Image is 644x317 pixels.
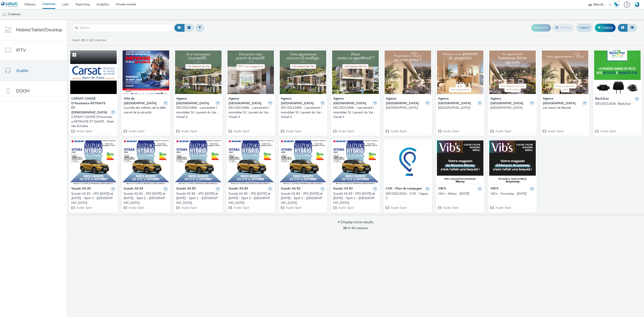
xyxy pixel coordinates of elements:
[124,186,143,191] strong: Suzuki AS 83
[229,186,248,191] strong: Suzuki AS 83
[124,96,162,106] strong: Ville de [GEOGRAPHIC_DATA]
[227,50,274,94] img: DEV20213456 - Lancement Immobilier St. Laurent du Var - Visuel 3 visual
[495,206,511,210] span: Audio Spot
[16,27,62,33] span: Mobile/Tablet/Desktop
[280,50,326,94] img: DEV20213456 - Lancement Immobilier St. Laurent du Var - Visuel 2 visual
[176,106,219,119] div: DEV20213456 - Lancement Immobilier St. Laurent du Var - Visuel 4
[338,129,354,133] span: Audio Spot
[124,191,166,205] div: Suzuki AS 83 - JPO [DATE] et [DATE] - Spot 2 - [GEOGRAPHIC_DATA]
[543,106,587,110] a: Les hauts de Besset
[594,50,641,94] img: DEV20213426 -Back2car visual
[333,186,353,191] strong: Suzuki AS 83
[124,106,166,115] div: Journée des métiers de la défense et de la sécurité
[600,129,616,133] span: Audio Spot
[437,50,483,94] img: Les Hauts de Besset visual
[175,50,222,94] img: DEV20213456 - Lancement Immobilier St. Laurent du Var - Visuel 4 visual
[386,96,424,106] strong: Agence [GEOGRAPHIC_DATA]
[437,140,483,184] img: Vib's - Marzy - Septembre 2025 visual
[343,226,368,230] span: of 46 creatives
[233,129,249,133] span: Audio Spot
[123,140,169,184] img: Suzuki AS 83 - JPO 13 et 14 septembre - Spot 2 - Draguignan visual
[386,191,428,201] div: DEV20213319 - CVR - Vague 2
[176,191,220,205] a: Suzuki AS 83 - JPO [DATE] et [DATE] - Spot 1 - [GEOGRAPHIC_DATA]
[489,140,536,184] img: Vib's - Arconnay - Septembre 2025 visual
[333,96,371,106] strong: Agence [GEOGRAPHIC_DATA]
[1,2,18,7] img: undefined Logo
[281,106,325,119] a: DEV20213456 - Lancement Immobilier St. Laurent du Var - Visuel 2
[390,206,407,210] span: Audio Spot
[547,129,563,133] span: Audio Spot
[233,206,249,210] span: Audio Spot
[81,38,85,42] strong: 20
[229,106,271,119] div: DEV20213456 - Lancement Immobilier St. Laurent du Var - Visuel 3
[16,88,30,94] span: DOOH
[281,191,323,205] div: Suzuki AS 83 - JPO [DATE] et [DATE] - Spot 2 - [GEOGRAPHIC_DATA]
[595,102,638,106] div: DEV20213426 -Back2car
[386,106,428,110] div: [GEOGRAPHIC_DATA]
[531,24,551,31] button: Export ID
[543,96,581,106] strong: Agence [GEOGRAPHIC_DATA]
[333,191,376,205] div: Suzuki AS 83 - JPO [DATE] et [DATE] - Spot 1 - [GEOGRAPHIC_DATA]
[229,106,273,119] a: DEV20213456 - Lancement Immobilier St. Laurent du Var - Visuel 3
[438,186,446,191] strong: VIB'S
[76,129,92,133] span: Audio Spot
[181,129,197,133] span: Audio Spot
[385,50,431,94] img: Les Hauts de Besset visual
[2,12,7,17] img: audio
[490,106,533,110] div: [GEOGRAPHIC_DATA]
[124,191,168,205] a: Suzuki AS 83 - JPO [DATE] et [DATE] - Spot 2 - [GEOGRAPHIC_DATA]
[333,106,376,119] div: DEV20213456 - Lancement Immobilier St. Laurent du Var - Visuel 1
[71,96,109,115] strong: CARSAT CAISSE D'Assurance RETRAITE ET [DEMOGRAPHIC_DATA]
[390,129,407,133] span: Audio Spot
[229,96,267,106] strong: Agence [GEOGRAPHIC_DATA]
[176,186,196,191] strong: Suzuki AS 83
[229,191,273,205] a: Suzuki AS 83 - JPO [DATE] et [DATE] - Spot 3 - [GEOGRAPHIC_DATA]
[285,129,302,133] span: Audio Spot
[338,220,373,225] div: Display more results
[124,106,168,115] a: Journée des métiers de la défense et de la sécurité
[386,106,430,110] a: [GEOGRAPHIC_DATA]
[333,191,377,205] a: Suzuki AS 83 - JPO [DATE] et [DATE] - Spot 1 - [GEOGRAPHIC_DATA]
[70,140,117,184] img: Suzuki AS 83 - JPO 13 et 14 septembre - Spot 3 - Draguignan visual
[123,50,169,94] img: Journée des métiers de la défense et de la sécurité visual
[490,106,535,110] a: [GEOGRAPHIC_DATA]
[285,206,302,210] span: Audio Spot
[386,186,422,191] strong: CVR - Plan de campagne
[438,106,481,110] div: [GEOGRAPHIC_DATA]
[543,106,585,110] div: Les hauts de Besset
[552,24,574,32] button: Archive
[495,129,511,133] span: Audio Spot
[76,206,92,210] span: Audio Spot
[281,191,325,205] a: Suzuki AS 83 - JPO [DATE] et [DATE] - Spot 2 - [GEOGRAPHIC_DATA]
[627,24,637,32] button: Table
[438,191,482,196] a: Vib's - Marzy - [DATE]
[281,96,319,106] strong: Agence [GEOGRAPHIC_DATA]
[181,206,197,210] span: Audio Spot
[176,96,214,106] strong: Agence [GEOGRAPHIC_DATA]
[595,102,640,106] a: DEV20213426 -Back2car
[73,24,173,32] input: Search...
[175,140,222,184] img: Suzuki AS 83 - JPO 13 et 14 septembre - Spot 1 - Draguignan visual
[613,1,620,8] img: Hawk Academy
[16,47,26,53] span: IPTV
[71,191,116,205] a: Suzuki AS 83 - JPO [DATE] et [DATE] - Spot 3 - [GEOGRAPHIC_DATA]
[490,191,533,196] div: Vib's - Arconnay - [DATE]
[386,191,430,201] a: DEV20213319 - CVR - Vague 2
[176,191,219,205] div: Suzuki AS 83 - JPO [DATE] et [DATE] - Spot 1 - [GEOGRAPHIC_DATA]
[438,96,476,106] strong: Agence [GEOGRAPHIC_DATA]
[71,186,91,191] strong: Suzuki AS 83
[634,1,640,8] img: Account FR
[16,67,28,74] span: Audio
[438,191,481,196] div: Vib's - Marzy - [DATE]
[280,140,326,184] img: Suzuki AS 83 - JPO 13 et 14 septembre - Spot 2 - Toulon visual
[576,23,593,32] a: Import
[332,50,379,94] img: DEV20213456 - Lancement Immobilier St. Laurent du Var - Visuel 1 visual
[595,96,609,102] strong: Back2car
[281,106,323,119] div: DEV20213456 - Lancement Immobilier St. Laurent du Var - Visuel 2
[71,115,116,128] a: CARSAT CAISSE D'Assurance RETRAITE ET SANTE - Rentrée Octobre
[438,106,482,110] a: [GEOGRAPHIC_DATA]
[128,206,144,210] span: Audio Spot
[443,129,459,133] span: Audio Spot
[490,96,528,106] strong: Agence [GEOGRAPHIC_DATA]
